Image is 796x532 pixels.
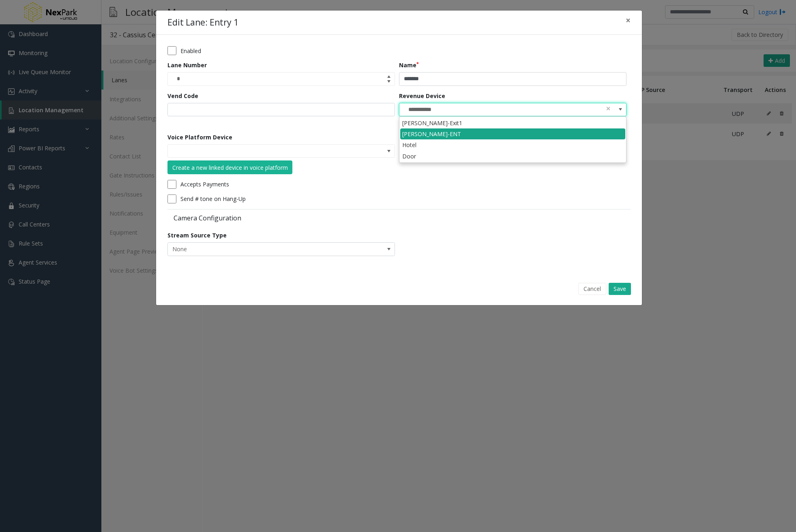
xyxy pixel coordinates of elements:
[609,283,631,295] button: Save
[167,133,232,141] label: Voice Platform Device
[400,139,625,150] li: Hotel
[180,47,201,55] label: Enabled
[167,160,292,174] button: Create a new linked device in voice platform
[167,61,207,69] label: Lane Number
[605,104,611,113] span: clear
[400,151,625,162] li: Door
[626,15,631,26] span: ×
[167,214,397,222] label: Camera Configuration
[168,145,349,158] input: NO DATA FOUND
[168,243,349,256] span: None
[400,128,625,139] li: [PERSON_NAME]-ENT
[180,194,246,203] label: Send # tone on Hang-Up
[180,180,229,188] label: Accepts Payments
[620,11,636,30] button: Close
[399,92,445,100] label: Revenue Device
[167,92,198,100] label: Vend Code
[172,163,288,172] div: Create a new linked device in voice platform
[167,16,238,29] h4: Edit Lane: Entry 1
[383,73,395,79] span: Increase value
[399,61,419,69] label: Name
[578,283,606,295] button: Cancel
[383,79,395,85] span: Decrease value
[167,231,227,239] label: Stream Source Type
[400,118,625,128] li: [PERSON_NAME]-Exit1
